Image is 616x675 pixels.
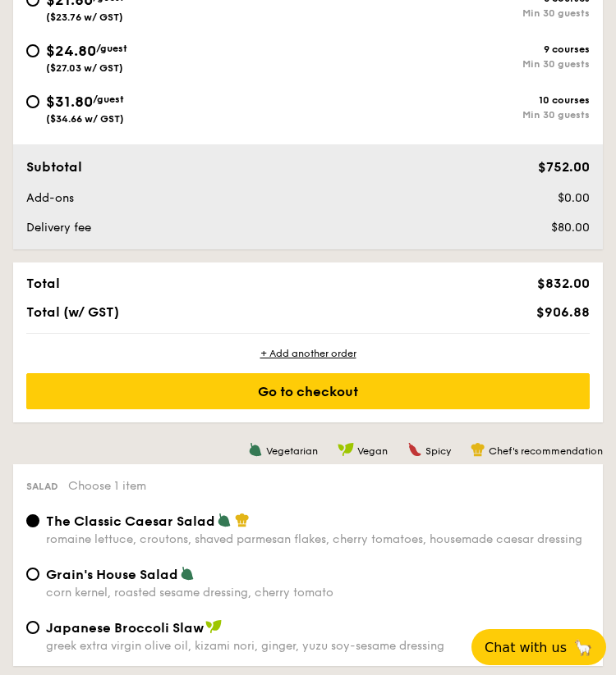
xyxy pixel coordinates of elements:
span: ($27.03 w/ GST) [46,62,123,74]
span: Choose 1 item [68,479,146,493]
span: Chat with us [485,640,567,655]
span: The Classic Caesar Salad [46,513,215,529]
input: Grain's House Saladcorn kernel, roasted sesame dressing, cherry tomato [26,568,39,581]
span: $31.80 [46,93,93,111]
img: icon-vegetarian.fe4039eb.svg [248,442,263,457]
span: $906.88 [536,304,590,320]
span: Vegetarian [266,445,318,457]
input: Japanese Broccoli Slawgreek extra virgin olive oil, kizami nori, ginger, yuzu soy-sesame dressing [26,621,39,634]
span: ($23.76 w/ GST) [46,11,123,23]
span: Total [26,276,60,291]
img: icon-vegetarian.fe4039eb.svg [180,566,195,581]
img: icon-chef-hat.a58ddaea.svg [471,442,485,457]
div: Min 30 guests [308,58,590,70]
img: icon-spicy.37a8142b.svg [407,442,422,457]
img: icon-vegan.f8ff3823.svg [338,442,354,457]
div: 10 courses [308,94,590,106]
span: /guest [93,93,124,105]
button: Chat with us🦙 [471,629,606,665]
span: Total (w/ GST) [26,304,119,320]
div: Go to checkout [26,373,590,409]
div: Min 30 guests [308,109,590,121]
img: icon-vegan.f8ff3823.svg [205,619,222,634]
span: Chef's recommendation [489,445,603,457]
div: romaine lettuce, croutons, shaved parmesan flakes, cherry tomatoes, housemade caesar dressing [46,532,590,546]
div: 9 courses [308,43,590,55]
div: corn kernel, roasted sesame dressing, cherry tomato [46,586,590,600]
span: $752.00 [538,159,590,175]
input: $31.80/guest($34.66 w/ GST)10 coursesMin 30 guests [26,95,39,108]
span: Spicy [425,445,451,457]
span: ($34.66 w/ GST) [46,113,124,125]
span: $0.00 [558,191,590,205]
img: icon-vegetarian.fe4039eb.svg [217,513,232,527]
input: $24.80/guest($27.03 w/ GST)9 coursesMin 30 guests [26,44,39,57]
span: $24.80 [46,42,96,60]
span: $80.00 [551,221,590,235]
span: Subtotal [26,159,82,175]
img: icon-chef-hat.a58ddaea.svg [235,513,250,527]
span: Salad [26,481,58,492]
span: Japanese Broccoli Slaw [46,620,204,636]
span: $832.00 [537,276,590,291]
span: /guest [96,43,127,54]
div: greek extra virgin olive oil, kizami nori, ginger, yuzu soy-sesame dressing [46,639,590,653]
span: Grain's House Salad [46,567,178,582]
input: The Classic Caesar Saladromaine lettuce, croutons, shaved parmesan flakes, cherry tomatoes, house... [26,514,39,527]
div: + Add another order [26,347,590,360]
span: 🦙 [573,638,593,657]
span: Add-ons [26,191,74,205]
div: Min 30 guests [308,7,590,19]
span: Vegan [357,445,388,457]
span: Delivery fee [26,221,91,235]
